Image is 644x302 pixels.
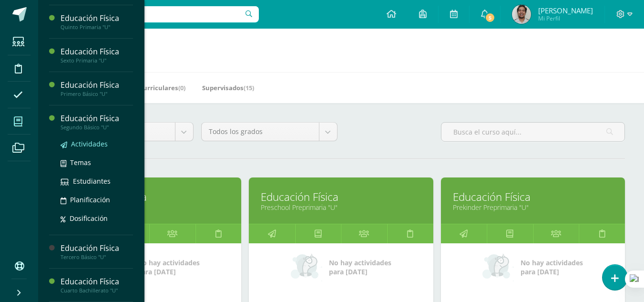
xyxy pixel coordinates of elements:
[71,139,108,148] span: Actividades
[61,254,133,260] div: Tercero Básico "U"
[61,24,133,31] div: Quinto Primaria "U"
[70,158,91,167] span: Temas
[61,276,133,294] a: Educación FísicaCuarto Bachillerato "U"
[202,80,254,95] a: Supervisados(15)
[73,177,111,186] span: Estudiantes
[209,123,312,141] span: Todos los grados
[521,258,583,276] span: No hay actividades para [DATE]
[61,13,133,24] div: Educación Física
[111,80,185,95] a: Mis Extracurriculares(0)
[202,123,337,141] a: Todos los grados
[61,57,133,64] div: Sexto Primaria "U"
[137,258,200,276] span: No hay actividades para [DATE]
[482,253,514,281] img: no_activities_small.png
[61,138,133,149] a: Actividades
[538,6,593,15] span: [PERSON_NAME]
[61,176,133,187] a: Estudiantes
[44,6,259,22] input: Busca un usuario...
[61,46,133,64] a: Educación FísicaSexto Primaria "U"
[61,287,133,294] div: Cuarto Bachillerato "U"
[61,13,133,31] a: Educación FísicaQuinto Primaria "U"
[70,214,108,223] span: Dosificación
[61,124,133,131] div: Segundo Básico "U"
[69,203,229,212] a: Nursery Preprimaria "U"
[61,46,133,57] div: Educación Física
[244,83,254,92] span: (15)
[538,14,593,22] span: Mi Perfil
[329,258,391,276] span: No hay actividades para [DATE]
[485,12,495,23] span: 5
[61,80,133,97] a: Educación FísicaPrimero Básico "U"
[453,189,613,204] a: Educación Física
[70,195,110,204] span: Planificación
[69,189,229,204] a: Educación Física
[512,5,531,24] img: eb28769a265c20a7f2a062e4b93ebb68.png
[61,113,133,131] a: Educación FísicaSegundo Básico "U"
[61,80,133,91] div: Educación Física
[261,189,421,204] a: Educación Física
[61,243,133,254] div: Educación Física
[178,83,185,92] span: (0)
[441,123,624,141] input: Busca el curso aquí...
[61,113,133,124] div: Educación Física
[61,194,133,205] a: Planificación
[61,243,133,260] a: Educación FísicaTercero Básico "U"
[291,253,322,281] img: no_activities_small.png
[61,157,133,168] a: Temas
[453,203,613,212] a: Prekinder Preprimaria "U"
[61,91,133,97] div: Primero Básico "U"
[261,203,421,212] a: Preschool Preprimaria "U"
[61,276,133,287] div: Educación Física
[61,213,133,224] a: Dosificación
